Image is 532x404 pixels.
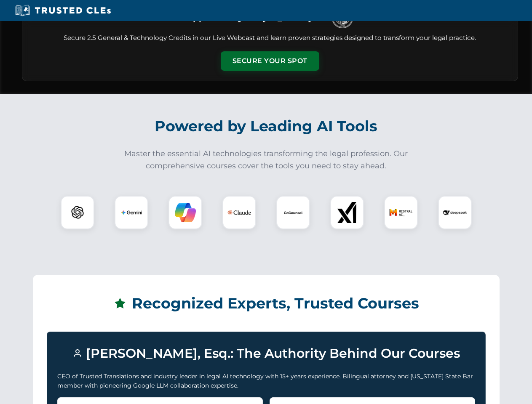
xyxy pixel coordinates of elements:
[337,202,358,223] img: xAI Logo
[13,4,113,17] img: Trusted CLEs
[115,196,148,229] div: Gemini
[330,196,364,229] div: xAI
[443,201,467,224] img: DeepSeek Logo
[168,196,202,229] div: Copilot
[121,202,142,223] img: Gemini Logo
[276,196,310,229] div: CoCounsel
[384,196,418,229] div: Mistral AI
[65,200,90,225] img: ChatGPT Logo
[32,33,508,43] p: Secure 2.5 General & Technology Credits in our Live Webcast and learn proven strategies designed ...
[47,289,486,318] h2: Recognized Experts, Trusted Courses
[389,201,413,224] img: Mistral AI Logo
[33,112,500,141] h2: Powered by Leading AI Tools
[175,202,196,223] img: Copilot Logo
[61,196,94,229] div: ChatGPT
[438,196,472,229] div: DeepSeek
[227,201,251,224] img: Claude Logo
[57,342,475,365] h3: [PERSON_NAME], Esq.: The Authority Behind Our Courses
[119,148,414,172] p: Master the essential AI technologies transforming the legal profession. Our comprehensive courses...
[221,51,319,71] button: Secure Your Spot
[283,202,304,223] img: CoCounsel Logo
[57,372,475,391] p: CEO of Trusted Translations and industry leader in legal AI technology with 15+ years experience....
[222,196,256,229] div: Claude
